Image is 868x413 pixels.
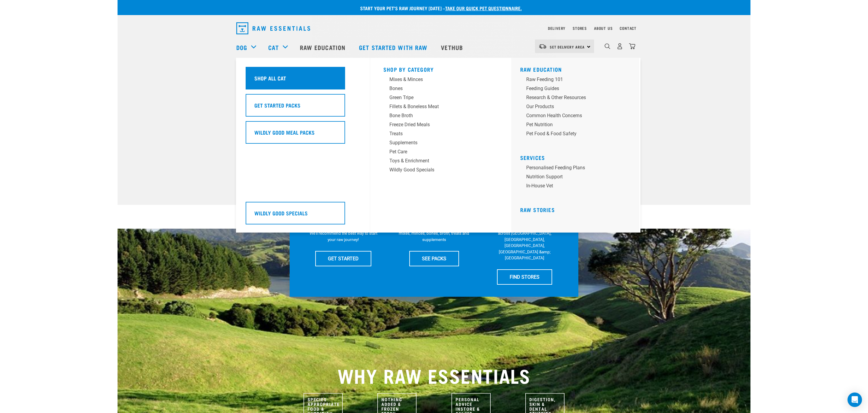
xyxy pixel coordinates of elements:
div: Common Health Concerns [526,112,620,119]
a: Shop All Cat [246,67,360,94]
img: van-moving.png [539,44,547,49]
h5: Get Started Packs [254,101,300,109]
a: In-house vet [520,182,635,191]
a: Pet Nutrition [520,121,635,130]
div: Treats [389,130,483,137]
h5: Shop All Cat [254,74,286,82]
div: Pet Care [389,148,483,155]
a: take our quick pet questionnaire. [445,7,522,9]
a: Pet Care [383,148,498,157]
h5: Shop By Category [383,66,498,71]
a: Vethub [435,35,470,59]
a: FIND STORES [497,269,552,284]
a: Treats [383,130,498,139]
a: Mixes & Minces [383,76,498,85]
div: Toys & Enrichment [389,157,483,164]
div: Our Products [526,103,620,110]
h2: WHY RAW ESSENTIALS [236,364,632,386]
a: Pet Food & Food Safety [520,130,635,139]
div: Fillets & Boneless Meat [389,103,483,110]
a: Dog [236,43,247,52]
h5: Services [520,155,635,159]
a: Stores [573,27,587,29]
a: Delivery [548,27,565,29]
a: Wildly Good Specials [246,202,360,229]
div: Pet Nutrition [526,121,620,128]
a: Freeze Dried Meals [383,121,498,130]
div: Green Tripe [389,94,483,101]
div: Research & Other Resources [526,94,620,101]
a: Nutrition Support [520,173,635,182]
a: Contact [620,27,637,29]
a: Get started with Raw [353,35,435,59]
div: Supplements [389,139,483,146]
div: Wildly Good Specials [389,166,483,174]
a: SEE PACKS [409,251,459,266]
p: We have 17 stores specialising in raw pet food &amp; nutritional advice across [GEOGRAPHIC_DATA],... [489,218,560,261]
a: Personalised Feeding Plans [520,164,635,173]
a: Wildly Good Specials [383,166,498,175]
a: Raw Feeding 101 [520,76,635,85]
img: Raw Essentials Logo [236,22,310,34]
h5: Wildly Good Meal Packs [254,128,315,136]
a: Raw Education [520,68,562,71]
a: Bones [383,85,498,94]
div: Freeze Dried Meals [389,121,483,128]
a: GET STARTED [315,251,371,266]
div: Bone Broth [389,112,483,119]
a: Toys & Enrichment [383,157,498,166]
a: Green Tripe [383,94,498,103]
img: home-icon@2x.png [629,43,635,49]
a: Common Health Concerns [520,112,635,121]
p: Start your pet’s raw journey [DATE] – [122,5,755,12]
div: Raw Feeding 101 [526,76,620,83]
img: user.png [617,43,623,49]
a: About Us [594,27,612,29]
a: Raw Stories [520,208,555,211]
a: Raw Education [294,35,353,59]
img: home-icon-1@2x.png [605,43,610,49]
a: Wildly Good Meal Packs [246,121,360,148]
div: Feeding Guides [526,85,620,92]
a: Our Products [520,103,635,112]
span: Set Delivery Area [550,46,585,48]
a: Supplements [383,139,498,148]
a: Cat [268,43,278,52]
a: Feeding Guides [520,85,635,94]
div: Open Intercom Messenger [848,393,862,407]
nav: dropdown navigation [231,20,637,37]
a: Fillets & Boneless Meat [383,103,498,112]
h5: Wildly Good Specials [254,209,308,217]
div: Mixes & Minces [389,76,483,83]
a: Get Started Packs [246,94,360,121]
a: Research & Other Resources [520,94,635,103]
nav: dropdown navigation [118,35,750,59]
div: Pet Food & Food Safety [526,130,620,137]
a: Bone Broth [383,112,498,121]
div: Bones [389,85,483,92]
